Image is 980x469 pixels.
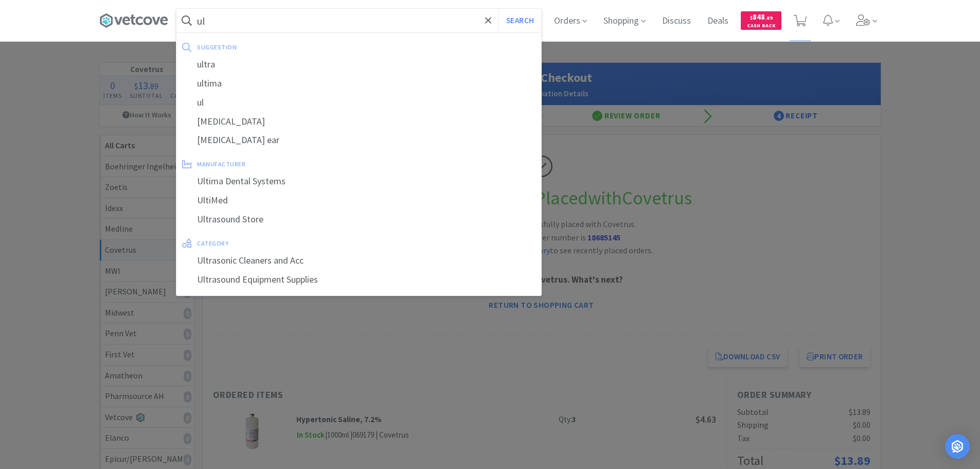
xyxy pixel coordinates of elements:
[176,55,541,74] div: ultra
[741,7,781,34] a: $848.89Cash Back
[498,9,541,32] button: Search
[750,14,753,21] span: $
[658,16,695,26] a: Discuss
[176,112,541,131] div: [MEDICAL_DATA]
[945,434,970,459] div: Open Intercom Messenger
[176,93,541,112] div: ul
[176,9,541,32] input: Search by item, sku, manufacturer, ingredient, size...
[176,74,541,93] div: ultima
[176,210,541,229] div: Ultrasound Store
[765,14,773,21] span: . 89
[176,251,541,270] div: Ultrasonic Cleaners and Acc
[176,131,541,150] div: [MEDICAL_DATA] ear
[747,23,775,30] span: Cash Back
[197,39,386,55] div: suggestion
[197,235,382,251] div: category
[750,12,773,22] span: 848
[176,270,541,289] div: Ultrasound Equipment Supplies
[197,156,390,172] div: manufacturer
[703,16,733,26] a: Deals
[176,172,541,191] div: Ultima Dental Systems
[176,191,541,210] div: UltiMed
